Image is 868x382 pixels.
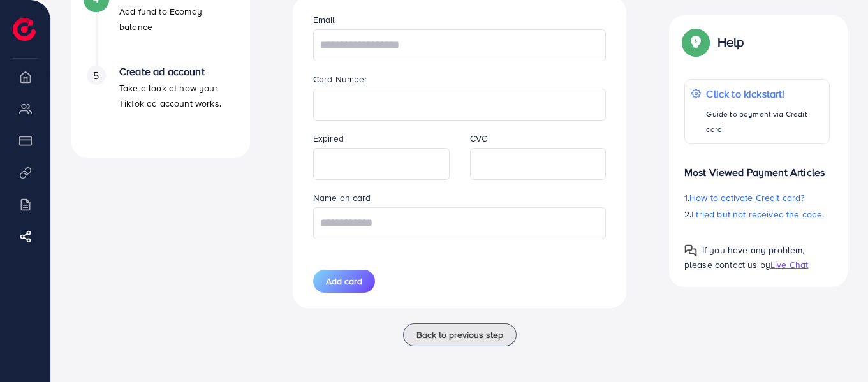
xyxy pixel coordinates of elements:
[706,86,823,101] p: Click to kickstart!
[119,4,235,34] p: Add fund to Ecomdy balance
[684,154,830,180] p: Most Viewed Payment Articles
[470,132,487,145] label: CVC
[313,13,335,26] label: Email
[313,191,371,204] label: Name on card
[119,66,235,78] h4: Create ad account
[770,258,808,271] span: Live Chat
[320,150,443,178] iframe: Secure expiration date input frame
[326,275,362,288] span: Add card
[313,73,368,85] label: Card Number
[717,34,744,50] p: Help
[706,107,823,137] p: Guide to payment via Credit card
[416,328,503,341] span: Back to previous step
[477,150,600,178] iframe: Secure CVC input frame
[684,244,697,257] img: Popup guide
[13,18,36,41] img: logo
[93,68,99,83] span: 5
[684,207,830,222] p: 2.
[814,325,858,372] iframe: Chat
[403,323,517,346] button: Back to previous step
[684,244,805,271] span: If you have any problem, please contact us by
[689,191,804,204] span: How to activate Credit card?
[684,31,707,54] img: Popup guide
[119,80,235,111] p: Take a look at how your TikTok ad account works.
[313,132,344,145] label: Expired
[313,270,375,293] button: Add card
[320,91,600,119] iframe: Secure card number input frame
[71,66,250,142] li: Create ad account
[684,190,830,205] p: 1.
[691,208,824,221] span: I tried but not received the code.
